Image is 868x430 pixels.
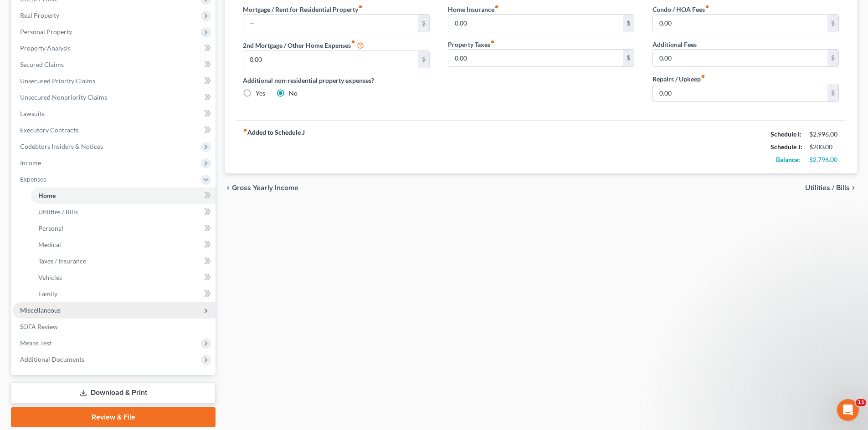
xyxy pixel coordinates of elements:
[243,40,364,51] label: 2nd Mortgage / Other Home Expenses
[20,28,72,35] span: Personal Property
[494,5,499,9] i: fiber_manual_record
[38,192,56,199] span: Home
[20,126,78,134] span: Executory Contracts
[358,5,363,9] i: fiber_manual_record
[448,5,499,14] label: Home Insurance
[652,5,709,14] label: Condo / HOA Fees
[31,204,216,220] a: Utilities / Bills
[805,184,850,192] span: Utilities / Bills
[38,224,63,232] span: Personal
[13,106,216,122] a: Lawsuits
[13,89,216,106] a: Unsecured Nonpriority Claims
[11,407,216,427] a: Review & File
[776,156,800,163] strong: Balance:
[837,399,859,421] iframe: Intercom live chat
[418,15,429,32] div: $
[20,306,61,314] span: Miscellaneous
[448,15,623,32] input: --
[11,382,216,404] a: Download & Print
[31,187,216,204] a: Home
[705,5,709,9] i: fiber_manual_record
[243,76,429,85] label: Additional non-residential property expenses?
[232,184,298,192] span: Gross Yearly Income
[31,269,216,286] a: Vehicles
[20,44,71,52] span: Property Analysis
[225,184,298,192] button: chevron_left Gross Yearly Income
[31,237,216,253] a: Medical
[13,122,216,138] a: Executory Contracts
[652,40,697,49] label: Additional Fees
[448,40,495,49] label: Property Taxes
[243,15,418,32] input: --
[653,50,827,67] input: --
[623,15,634,32] div: $
[653,84,827,101] input: --
[20,159,41,167] span: Income
[490,40,495,44] i: fiber_manual_record
[623,50,634,67] div: $
[448,50,623,67] input: --
[809,142,839,152] div: $200.00
[809,155,839,164] div: $2,796.00
[827,15,838,32] div: $
[20,77,95,85] span: Unsecured Priority Claims
[31,286,216,302] a: Family
[827,50,838,67] div: $
[20,110,45,117] span: Lawsuits
[20,11,59,19] span: Real Property
[805,184,857,192] button: Utilities / Bills chevron_right
[243,5,363,14] label: Mortgage / Rent for Residential Property
[856,399,866,406] span: 11
[38,241,61,248] span: Medical
[20,339,51,347] span: Means Test
[770,130,801,138] strong: Schedule I:
[20,93,107,101] span: Unsecured Nonpriority Claims
[243,128,305,166] strong: Added to Schedule J
[13,40,216,56] a: Property Analysis
[652,74,705,84] label: Repairs / Upkeep
[418,51,429,68] div: $
[20,61,64,68] span: Secured Claims
[225,184,232,192] i: chevron_left
[20,355,84,363] span: Additional Documents
[351,40,355,44] i: fiber_manual_record
[701,74,705,79] i: fiber_manual_record
[243,51,418,68] input: --
[770,143,802,151] strong: Schedule J:
[13,73,216,89] a: Unsecured Priority Claims
[256,89,265,98] label: Yes
[20,175,46,183] span: Expenses
[809,130,839,139] div: $2,996.00
[20,142,103,150] span: Codebtors Insiders & Notices
[38,257,86,265] span: Taxes / Insurance
[850,184,857,192] i: chevron_right
[13,56,216,73] a: Secured Claims
[31,220,216,237] a: Personal
[827,84,838,101] div: $
[243,128,247,132] i: fiber_manual_record
[289,89,298,98] label: No
[38,208,78,216] span: Utilities / Bills
[31,253,216,269] a: Taxes / Insurance
[38,290,57,298] span: Family
[38,273,62,281] span: Vehicles
[653,15,827,32] input: --
[13,319,216,335] a: SOFA Review
[20,323,58,330] span: SOFA Review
